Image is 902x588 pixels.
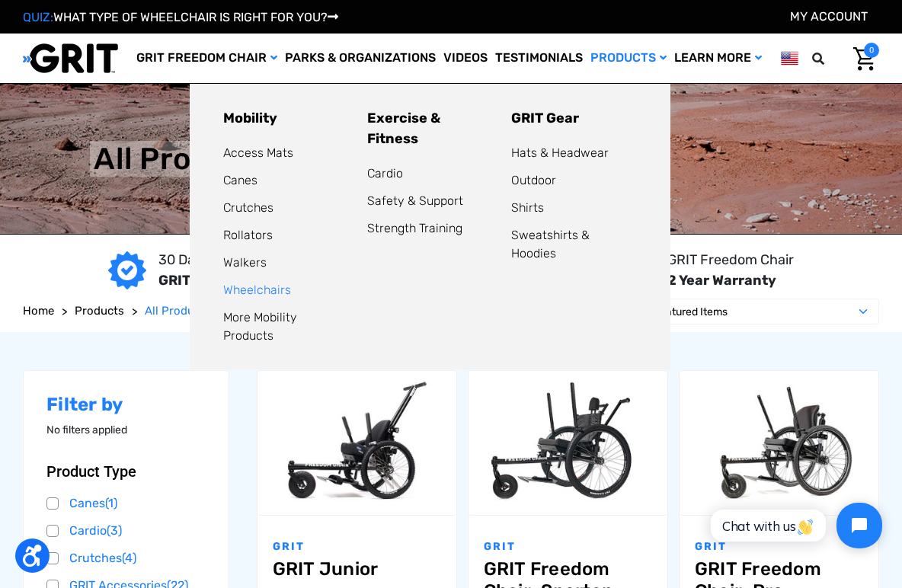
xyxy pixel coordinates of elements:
a: GRIT Freedom Chair [133,34,281,83]
a: QUIZ:WHAT TYPE OF WHEELCHAIR IS RIGHT FOR YOU? [23,10,338,24]
p: No filters applied [46,422,206,438]
a: Cardio [367,166,403,181]
img: GRIT Freedom Chair Pro: the Pro model shown including contoured Invacare Matrx seatback, Spinergy... [680,377,878,510]
strong: 2 Year Warranty [667,272,776,289]
a: Hats & Headwear [511,145,609,160]
span: All Products [145,304,211,318]
img: GRIT Guarantee [108,251,146,289]
strong: GRIT Guarantee [158,272,267,289]
img: Cart [853,47,875,71]
span: Product Type [46,462,136,481]
a: Mobility [223,110,277,126]
a: Crutches [223,200,273,215]
a: Crutches(4) [46,547,206,570]
p: GRIT Freedom Chair [667,250,794,270]
iframe: Tidio Chat [694,490,895,561]
a: GRIT Junior,$4,995.00 [257,371,456,515]
p: GRIT [484,538,652,554]
a: Products [587,34,670,83]
a: GRIT Gear [511,110,579,126]
a: Rollators [223,228,273,242]
span: (3) [107,523,122,538]
a: Parks & Organizations [281,34,440,83]
a: Outdoor [511,173,556,187]
a: Learn More [670,34,766,83]
h2: Filter by [46,394,206,416]
a: Wheelchairs [223,283,291,297]
a: Shirts [511,200,544,215]
span: Home [23,304,54,318]
a: Account [790,9,868,24]
a: Canes [223,173,257,187]
img: GRIT Junior: GRIT Freedom Chair all terrain wheelchair engineered specifically for kids [257,377,456,510]
a: Testimonials [491,34,587,83]
span: QUIZ: [23,10,53,24]
img: GRIT Freedom Chair: Spartan [469,377,667,510]
a: GRIT Freedom Chair: Spartan,$3,995.00 [469,371,667,515]
a: Safety & Support [367,193,463,208]
p: 30 Day Risk-Free [158,250,267,270]
a: GRIT Freedom Chair: Pro,$5,495.00 [680,371,878,515]
input: Search [834,43,842,75]
span: (1) [105,496,117,510]
a: Strength Training [367,221,462,235]
p: GRIT [273,538,441,554]
span: (4) [122,551,136,565]
p: GRIT [695,538,863,554]
span: 0 [864,43,879,58]
a: Cardio(3) [46,519,206,542]
button: Product Type [46,462,206,481]
a: GRIT Junior,$4,995.00 [273,558,441,580]
h1: All Products [94,141,276,177]
span: Products [75,304,124,318]
a: Canes(1) [46,492,206,515]
a: Access Mats [223,145,293,160]
a: More Mobility Products [223,310,297,343]
a: Home [23,302,54,320]
a: Exercise & Fitness [367,110,440,147]
a: Sweatshirts & Hoodies [511,228,590,260]
img: us.png [781,49,798,68]
img: GRIT All-Terrain Wheelchair and Mobility Equipment [23,43,118,74]
a: All Products [145,302,211,320]
a: Cart with 0 items [842,43,879,75]
a: Videos [440,34,491,83]
a: Walkers [223,255,267,270]
a: Products [75,302,124,320]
